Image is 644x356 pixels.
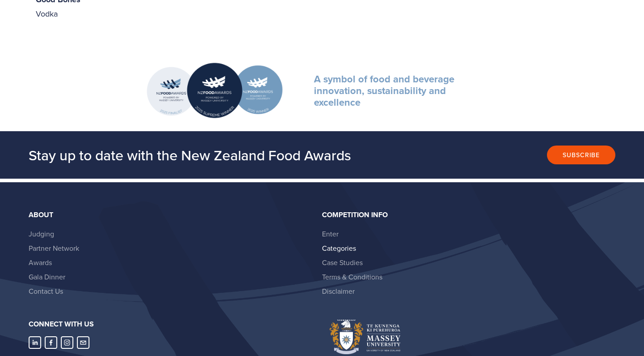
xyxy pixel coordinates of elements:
a: Partner Network [29,243,79,253]
a: Case Studies [322,257,363,267]
div: Competition Info [322,211,608,219]
h3: Connect with us [29,320,314,329]
a: Categories [322,243,356,253]
a: Terms & Conditions [322,272,382,282]
a: Gala Dinner [29,272,65,282]
strong: A symbol of food and beverage innovation, sustainability and excellence [314,72,457,110]
a: Enter [322,229,339,239]
a: Awards [29,257,52,267]
a: Contact Us [29,286,63,296]
a: Abbie Harris [45,336,57,349]
button: Subscribe [547,146,615,164]
a: Instagram [61,336,73,349]
div: About [29,211,314,219]
a: Judging [29,229,54,239]
a: nzfoodawards@massey.ac.nz [77,336,89,349]
h2: Stay up to date with the New Zealand Food Awards [29,146,415,164]
a: LinkedIn [29,336,41,349]
a: Disclaimer [322,286,355,296]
